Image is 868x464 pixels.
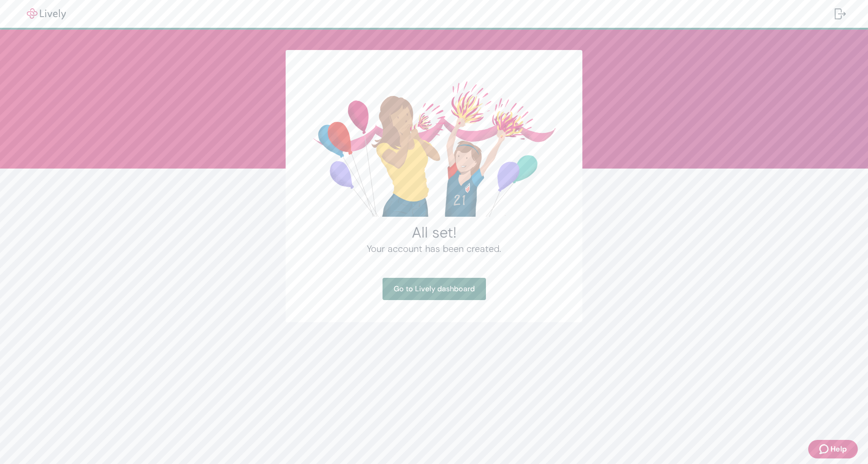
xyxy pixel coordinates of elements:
[308,242,560,256] h4: Your account has been created.
[20,8,72,19] img: Lively
[830,444,847,455] span: Help
[827,3,853,25] button: Log out
[819,444,830,455] svg: Zendesk support icon
[308,223,560,242] h2: All set!
[383,278,486,300] a: Go to Lively dashboard
[808,440,858,458] button: Zendesk support iconHelp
